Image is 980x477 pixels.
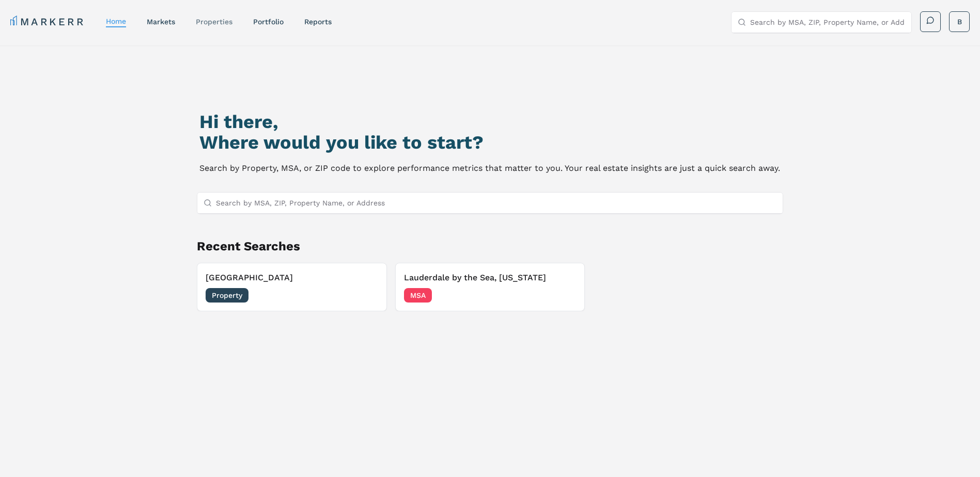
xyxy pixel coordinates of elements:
p: Search by Property, MSA, or ZIP code to explore performance metrics that matter to you. Your real... [199,161,780,176]
span: [DATE] [355,290,378,300]
h1: Hi there, [199,112,780,132]
input: Search by MSA, ZIP, Property Name, or Address [750,12,905,33]
h2: Where would you like to start? [199,132,780,153]
a: reports [304,18,332,26]
a: properties [196,18,232,26]
button: B [949,11,970,32]
a: home [106,17,126,25]
span: B [957,17,962,27]
a: MARKERR [10,14,85,29]
button: Remove Lauderdale by the Sea, FloridaLauderdale by the Sea, [US_STATE]MSA[DATE] [395,263,585,311]
span: Property [206,288,248,303]
h3: [GEOGRAPHIC_DATA] [206,272,378,284]
h3: Lauderdale by the Sea, [US_STATE] [404,272,577,284]
span: [DATE] [553,290,576,300]
h2: Recent Searches [197,238,784,255]
a: Portfolio [253,18,284,26]
a: markets [147,18,175,26]
input: Search by MSA, ZIP, Property Name, or Address [216,193,777,213]
span: MSA [404,288,432,303]
button: Remove Berkshire Village District[GEOGRAPHIC_DATA]Property[DATE] [197,263,387,311]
